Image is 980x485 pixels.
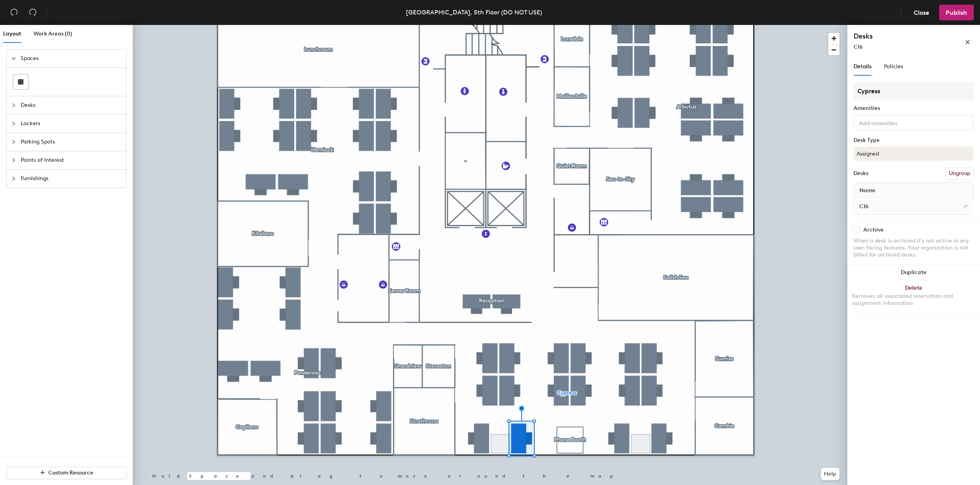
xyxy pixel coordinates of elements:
[21,151,121,169] span: Points of Interest
[965,39,970,45] span: close
[939,5,974,20] button: Publish
[21,96,121,114] span: Desks
[854,147,974,161] button: Assigned
[857,118,928,127] input: Add amenities
[907,5,936,20] button: Close
[854,44,863,50] span: C16
[10,8,18,16] span: undo
[25,5,41,20] button: Redo (⌘ + ⇧ + Z)
[855,201,972,212] input: Unnamed desk
[11,121,16,126] span: collapsed
[11,158,16,163] span: collapsed
[847,280,980,315] button: DeleteRemoves all associated reservation and assignment information
[852,293,975,307] div: Removes all associated reservation and assignment information
[884,63,903,70] span: Policies
[946,9,967,16] span: Publish
[34,30,72,37] span: Work Areas (0)
[821,468,839,480] button: Help
[11,103,16,108] span: collapsed
[854,237,974,258] div: When a desk is archived it's not active in any user-facing features. Your organization is not bil...
[3,30,21,37] span: Layout
[21,115,121,133] span: Lockers
[854,137,974,143] div: Desk Type
[11,140,16,144] span: collapsed
[6,467,126,479] button: Custom Resource
[854,105,974,112] div: Amenities
[854,63,872,70] span: Details
[11,176,16,181] span: collapsed
[11,56,16,61] span: expanded
[21,50,121,67] span: Spaces
[914,9,929,16] span: Close
[855,184,879,198] span: Name
[21,170,121,188] span: Furnishings
[48,469,93,476] span: Custom Resource
[945,167,974,180] button: Ungroup
[847,265,980,280] button: Duplicate
[6,5,22,20] button: Undo (⌘ + Z)
[863,227,884,233] div: Archive
[854,31,939,41] h4: Desks
[854,170,868,177] div: Desks
[21,133,121,151] span: Parking Spots
[406,7,542,17] div: [GEOGRAPHIC_DATA], 5th Floor (DO NOT USE)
